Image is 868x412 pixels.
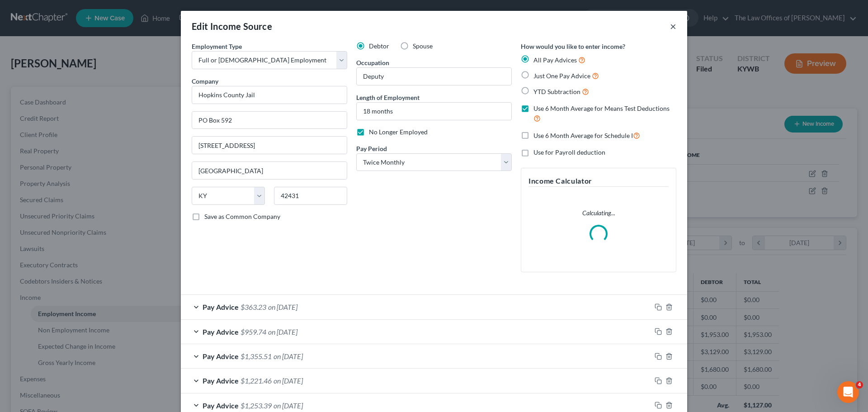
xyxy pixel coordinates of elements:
[241,327,266,336] span: $959.74
[241,303,266,311] span: $363.23
[356,145,387,152] span: Pay Period
[274,376,303,385] span: on [DATE]
[856,381,863,388] span: 4
[203,352,239,360] span: Pay Advice
[192,86,347,104] input: Search company by name...
[670,21,676,32] button: ×
[203,401,239,410] span: Pay Advice
[203,376,239,385] span: Pay Advice
[369,128,428,136] span: No Longer Employed
[357,68,511,85] input: --
[837,381,859,403] iframe: Intercom live chat
[192,77,218,85] span: Company
[528,175,669,187] h5: Income Calculator
[356,58,389,67] label: Occupation
[533,104,670,112] span: Use 6 Month Average for Means Test Deductions
[521,42,625,51] label: How would you like to enter income?
[528,208,669,218] p: Calculating...
[274,187,347,205] input: Enter zip...
[192,162,347,179] input: Enter city...
[241,401,272,410] span: $1,253.39
[369,42,389,50] span: Debtor
[192,137,347,154] input: Unit, Suite, etc...
[241,352,272,360] span: $1,355.51
[241,376,272,385] span: $1,221.46
[274,401,303,410] span: on [DATE]
[203,303,239,311] span: Pay Advice
[357,103,511,120] input: ex: 2 years
[204,213,280,220] span: Save as Common Company
[533,88,580,95] span: YTD Subtraction
[268,303,297,311] span: on [DATE]
[268,327,297,336] span: on [DATE]
[192,43,242,50] span: Employment Type
[192,112,347,129] input: Enter address...
[413,42,433,50] span: Spouse
[203,327,239,336] span: Pay Advice
[356,93,420,102] label: Length of Employment
[533,132,633,139] span: Use 6 Month Average for Schedule I
[274,352,303,360] span: on [DATE]
[533,148,605,156] span: Use for Payroll deduction
[192,20,272,33] div: Edit Income Source
[533,56,577,64] span: All Pay Advices
[533,72,590,80] span: Just One Pay Advice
